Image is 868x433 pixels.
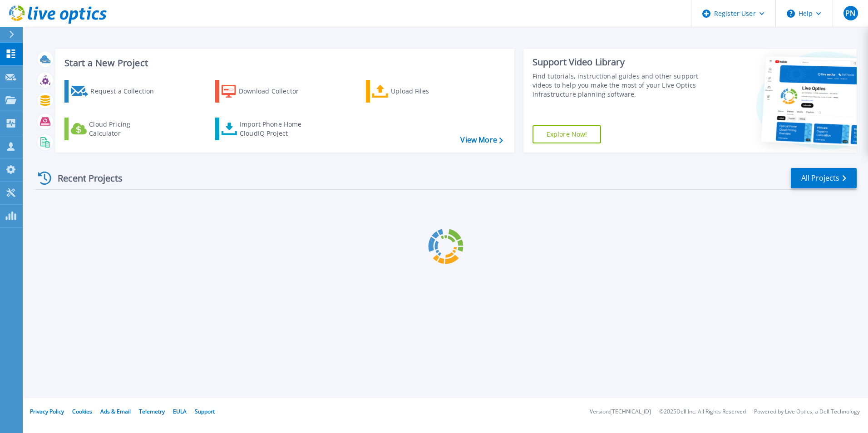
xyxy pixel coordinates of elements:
h3: Start a New Project [64,58,503,68]
a: Cloud Pricing Calculator [64,118,166,140]
li: © 2025 Dell Inc. All Rights Reserved [659,409,746,415]
a: Request a Collection [64,80,166,103]
a: Download Collector [215,80,316,103]
a: Explore Now! [533,125,602,143]
a: Cookies [72,408,92,415]
div: Upload Files [391,82,464,100]
div: Download Collector [239,82,311,100]
a: Ads & Email [100,408,131,415]
div: Import Phone Home CloudIQ Project [240,120,311,138]
a: Privacy Policy [30,408,64,415]
div: Recent Projects [35,167,135,189]
a: All Projects [791,168,857,188]
div: Cloud Pricing Calculator [89,120,162,138]
div: Find tutorials, instructional guides and other support videos to help you make the most of your L... [533,72,702,99]
div: Support Video Library [533,56,702,68]
a: EULA [173,408,187,415]
a: Support [195,408,215,415]
a: View More [460,136,503,144]
li: Version: [TECHNICAL_ID] [590,409,651,415]
div: Request a Collection [90,82,163,100]
a: Upload Files [366,80,467,103]
li: Powered by Live Optics, a Dell Technology [754,409,860,415]
span: PN [845,10,855,17]
a: Telemetry [139,408,165,415]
